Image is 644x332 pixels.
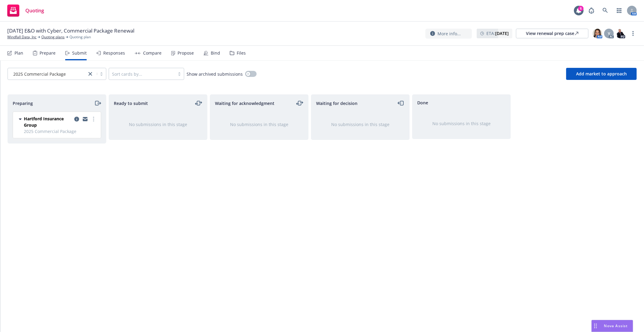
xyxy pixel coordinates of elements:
[195,100,202,107] a: moveLeftRight
[24,115,72,128] span: Hartford Insurance Group
[592,320,599,332] div: Drag to move
[25,8,44,13] span: Quoting
[296,100,303,107] a: moveLeftRight
[7,34,37,40] a: Windfall Data, Inc
[7,27,134,34] span: [DATE] E&O with Cyber, Commercial Package Renewal
[13,100,33,106] span: Preparing
[40,51,56,55] div: Prepare
[103,51,125,55] div: Responses
[516,29,588,38] a: View renewal prep case
[143,51,162,55] div: Compare
[73,115,80,123] a: copy logging email
[591,320,633,332] button: Nova Assist
[114,100,148,106] span: Ready to submit
[82,115,89,123] a: copy logging email
[178,51,194,55] div: Propose
[237,51,246,55] div: Files
[630,30,637,37] a: more
[215,100,274,106] span: Waiting for acknowledgment
[211,51,220,55] div: Bind
[608,30,610,37] span: Y
[69,34,91,40] span: Quoting plan
[14,51,23,55] div: Plan
[397,100,405,107] a: moveLeft
[11,71,84,77] span: 2025 Commercial Package
[495,30,509,36] strong: [DATE]
[94,100,101,107] a: moveRight
[599,5,611,17] a: Search
[613,5,625,17] a: Switch app
[220,121,299,128] div: No submissions in this stage
[24,128,97,134] span: 2025 Commercial Package
[13,71,66,77] span: 2025 Commercial Package
[578,6,584,11] div: 6
[585,5,598,17] a: Report a Bug
[486,30,509,36] span: ETA :
[417,100,428,106] span: Done
[526,29,578,38] div: View renewal prep case
[604,323,628,328] span: Nova Assist
[41,34,65,40] a: Quoting plans
[72,51,87,55] div: Submit
[321,121,400,128] div: No submissions in this stage
[87,70,94,77] a: close
[437,30,461,37] span: More info...
[422,120,501,127] div: No submissions in this stage
[119,121,197,128] div: No submissions in this stage
[5,2,46,19] a: Quoting
[90,115,97,123] a: more
[316,100,357,106] span: Waiting for decision
[187,71,243,77] span: Show archived submissions
[616,29,625,38] img: photo
[425,29,472,39] button: More info...
[593,29,602,38] img: photo
[576,71,627,77] span: Add market to approach
[566,68,637,80] button: Add market to approach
